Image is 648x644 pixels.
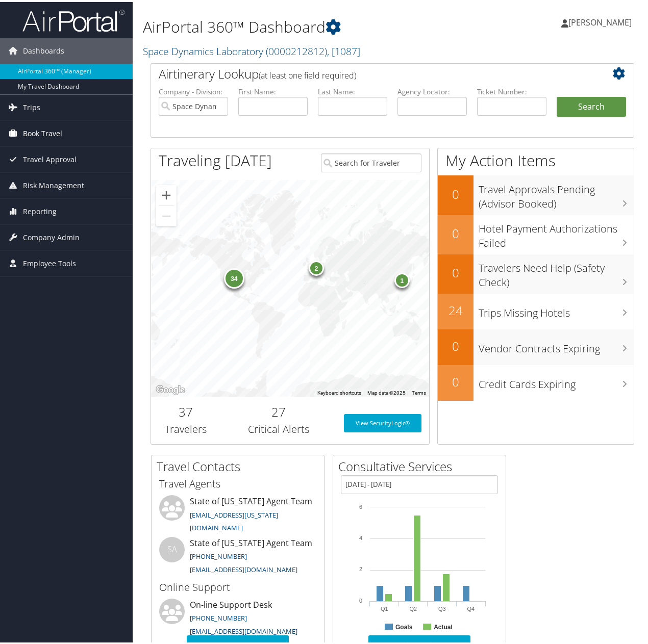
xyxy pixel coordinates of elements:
[159,578,316,593] h3: Online Support
[438,262,473,279] h2: 0
[344,412,421,430] a: View SecurityLogic®
[23,197,57,222] span: Reporting
[467,604,475,610] text: Q4
[327,42,360,56] span: , [ 1087 ]
[23,171,84,196] span: Risk Management
[479,175,634,209] h3: Travel Approvals Pending (Advisor Booked)
[190,611,247,621] a: [PHONE_NUMBER]
[156,204,177,224] button: Zoom out
[159,85,228,95] label: Company - Division:
[159,475,316,489] h3: Travel Agents
[309,258,325,273] div: 2
[154,597,321,638] li: On-line Support Desk
[156,183,177,203] button: Zoom in
[479,254,634,288] h3: Travelers Need Help (Safety Check)
[479,334,634,354] h3: Vendor Contracts Expiring
[238,85,308,95] label: First Name:
[228,401,329,419] h2: 27
[438,213,634,252] a: 0Hotel Payment Authorizations Failed
[157,456,324,473] h2: Travel Contacts
[367,388,406,394] span: Map data ©2025
[190,508,278,531] a: [EMAIL_ADDRESS][US_STATE][DOMAIN_NAME]
[438,173,634,213] a: 0Travel Approvals Pending (Advisor Booked)
[409,604,417,610] text: Q2
[190,550,247,559] a: [PHONE_NUMBER]
[143,42,360,56] a: Space Dynamics Laboratory
[438,363,634,399] a: 0Credit Cards Expiring
[438,300,473,317] h2: 24
[359,564,362,570] tspan: 2
[154,535,321,577] li: State of [US_STATE] Agent Team
[479,299,634,318] h3: Trips Missing Hotels
[143,14,476,36] h1: AirPortal 360™ Dashboard
[568,15,632,26] span: [PERSON_NAME]
[154,381,187,395] a: Open this area in Google Maps (opens a new window)
[154,493,321,535] li: State of [US_STATE] Agent Team
[434,622,453,629] text: Actual
[479,370,634,390] h3: Credit Cards Expiring
[23,145,77,170] span: Travel Approval
[154,381,187,395] img: Google
[228,420,329,434] h3: Critical Alerts
[438,371,473,389] h2: 0
[23,93,40,118] span: Trips
[23,119,62,144] span: Book Travel
[438,184,473,201] h2: 0
[438,327,634,363] a: 0Vendor Contracts Expiring
[477,85,546,95] label: Ticket Number:
[397,85,467,95] label: Agency Locator:
[159,535,185,560] div: SA
[266,42,327,56] span: ( 0000212812 )
[359,596,362,602] tspan: 0
[394,271,410,286] div: 1
[359,533,362,539] tspan: 4
[438,336,473,353] h2: 0
[190,625,297,634] a: [EMAIL_ADDRESS][DOMAIN_NAME]
[438,148,634,169] h1: My Action Items
[22,7,124,31] img: airportal-logo.png
[479,215,634,248] h3: Hotel Payment Authorizations Failed
[438,223,473,240] h2: 0
[159,148,272,169] h1: Traveling [DATE]
[259,68,356,79] span: (at least one field required)
[159,420,213,434] h3: Travelers
[561,5,642,36] a: [PERSON_NAME]
[381,604,388,610] text: Q1
[438,292,634,327] a: 24Trips Missing Hotels
[318,85,387,95] label: Last Name:
[338,456,506,473] h2: Consultative Services
[412,388,426,394] a: Terms (opens in new tab)
[224,266,244,287] div: 34
[23,36,64,62] span: Dashboards
[317,388,361,395] button: Keyboard shortcuts
[321,151,421,170] input: Search for Traveler
[190,563,297,572] a: [EMAIL_ADDRESS][DOMAIN_NAME]
[438,252,634,292] a: 0Travelers Need Help (Safety Check)
[557,95,626,115] button: Search
[359,502,362,508] tspan: 6
[438,604,446,610] text: Q3
[23,249,76,274] span: Employee Tools
[159,63,586,81] h2: Airtinerary Lookup
[395,622,413,629] text: Goals
[159,401,213,419] h2: 37
[23,223,80,248] span: Company Admin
